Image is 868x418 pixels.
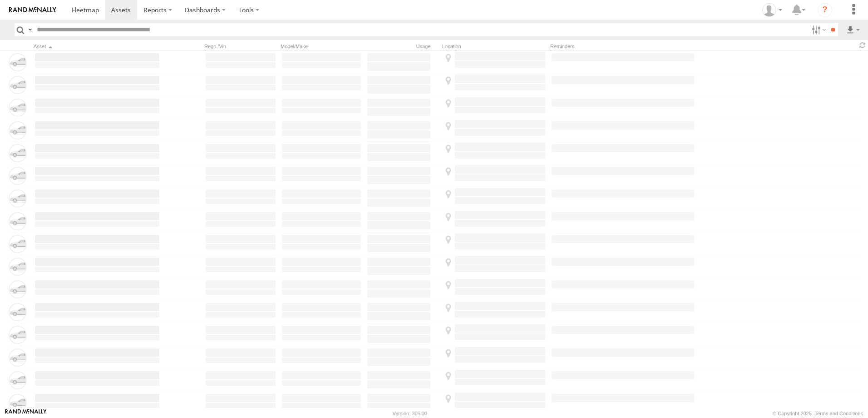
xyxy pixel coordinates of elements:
[366,43,439,50] div: Usage
[204,43,277,50] div: Rego./Vin
[442,43,547,50] div: Location
[815,411,863,416] a: Terms and Conditions
[759,3,785,17] div: Karl Walsh
[818,3,832,17] i: ?
[808,23,828,36] label: Search Filter Options
[281,43,362,50] div: Model/Make
[5,409,47,418] a: Visit our Website
[393,411,427,416] div: Version: 306.00
[845,23,861,36] label: Export results as...
[34,43,161,50] div: Click to Sort
[857,41,868,50] span: Refresh
[26,23,34,36] label: Search Query
[773,411,863,416] div: © Copyright 2025 -
[9,7,56,13] img: rand-logo.svg
[550,43,695,50] div: Reminders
